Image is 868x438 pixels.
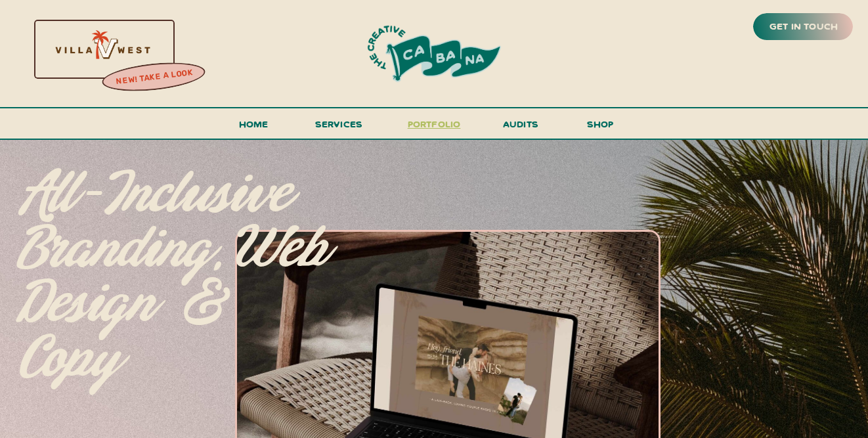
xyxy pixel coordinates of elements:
[501,116,540,139] a: audits
[233,116,274,140] a: Home
[569,116,632,139] a: shop
[18,167,332,353] p: All-inclusive branding, web design & copy
[403,116,465,140] a: portfolio
[767,18,840,36] a: get in touch
[311,116,366,140] a: services
[100,64,208,91] a: new! take a look
[315,118,363,130] span: services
